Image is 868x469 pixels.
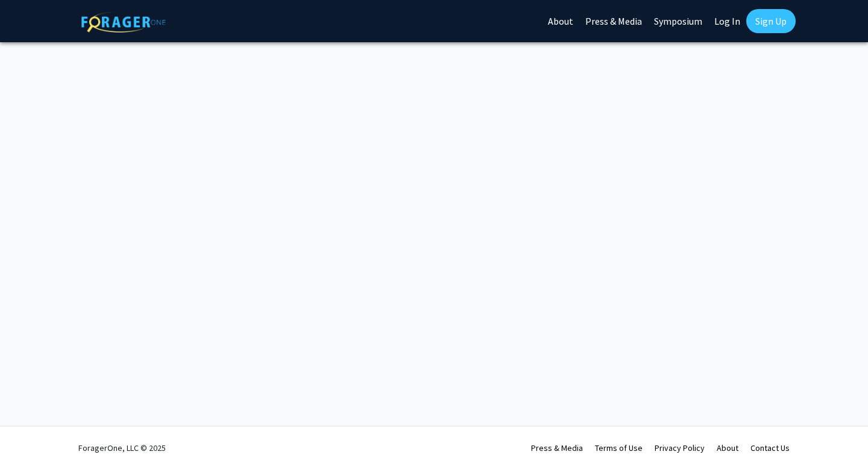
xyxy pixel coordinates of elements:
a: Sign Up [746,9,796,33]
a: Press & Media [531,442,583,453]
a: About [717,442,738,453]
a: Terms of Use [595,442,643,453]
a: Privacy Policy [655,442,705,453]
a: Contact Us [750,442,790,453]
div: ForagerOne, LLC © 2025 [78,427,166,469]
img: ForagerOne Logo [81,11,166,33]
